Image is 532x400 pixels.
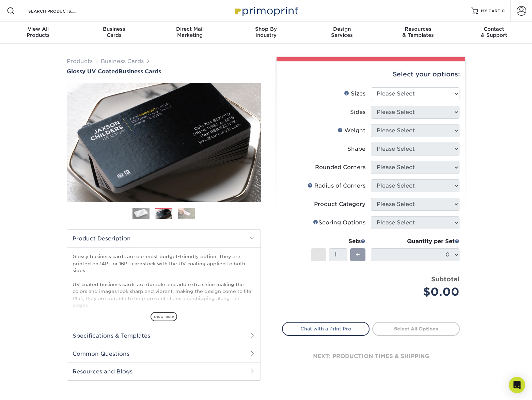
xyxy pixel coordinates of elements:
a: BusinessCards [76,22,152,44]
div: Scoring Options [313,219,365,227]
div: Sets [311,237,365,246]
a: Glossy UV CoatedBusiness Cards [67,68,261,75]
h2: Specifications & Templates [67,327,261,344]
p: Glossy business cards are our most budget-friendly option. They are printed on 14PT or 16PT cards... [73,253,255,343]
span: - [317,250,320,260]
div: Sizes [344,90,365,98]
h2: Common Questions [67,345,261,362]
div: Weight [338,127,365,135]
a: Contact& Support [456,22,532,44]
iframe: Google Customer Reviews [2,379,58,398]
a: DesignServices [304,22,380,44]
div: & Templates [380,26,456,38]
span: MY CART [481,8,500,14]
div: Cards [76,26,152,38]
span: Glossy UV Coated [67,68,119,75]
div: Quantity per Set [371,237,459,246]
span: Contact [456,26,532,32]
a: Select All Options [372,322,460,336]
div: Industry [228,26,304,38]
img: Primoprint [232,3,300,18]
img: Business Cards 02 [155,208,172,220]
div: next: production times & shipping [282,336,460,377]
span: show more [151,312,177,321]
h1: Business Cards [67,68,261,75]
a: Products [67,58,93,64]
span: Business [76,26,152,32]
a: Business Cards [101,58,144,64]
span: 0 [502,9,505,13]
img: Business Cards 01 [132,205,150,222]
img: Glossy UV Coated 02 [67,75,261,210]
span: Design [304,26,380,32]
div: Product Category [314,200,365,208]
div: Select your options: [282,61,460,87]
div: Rounded Corners [315,163,365,172]
a: Chat with a Print Pro [282,322,370,336]
a: Direct MailMarketing [152,22,228,44]
img: Business Cards 03 [178,208,195,219]
h2: Product Description [67,230,261,247]
div: Services [304,26,380,38]
a: Shop ByIndustry [228,22,304,44]
span: + [356,250,360,260]
div: Sides [350,108,365,116]
div: Shape [347,145,365,153]
div: Marketing [152,26,228,38]
div: Open Intercom Messenger [509,377,525,393]
h2: Resources and Blogs [67,362,261,380]
input: SEARCH PRODUCTS..... [28,7,94,15]
span: Shop By [228,26,304,32]
div: & Support [456,26,532,38]
div: $0.00 [376,284,459,300]
div: Radius of Corners [308,182,365,190]
span: Resources [380,26,456,32]
span: Direct Mail [152,26,228,32]
strong: Subtotal [431,275,459,283]
a: Resources& Templates [380,22,456,44]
